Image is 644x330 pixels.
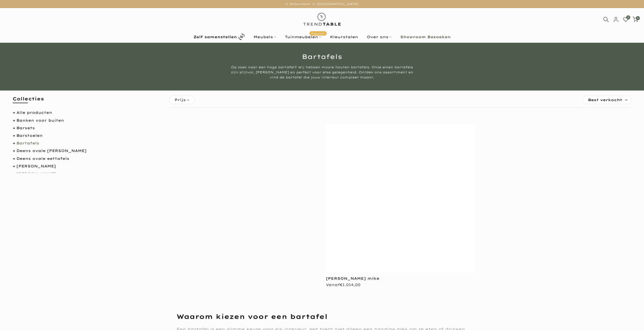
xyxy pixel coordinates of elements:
a: Meubels [249,34,280,40]
a: Kleurstalen [325,34,362,40]
label: Sorteren:Best verkocht [583,96,631,104]
a: Banken voor buiten [16,118,64,123]
span: 0 [636,16,640,20]
a: Deens ovale eettafels [16,156,69,161]
span: €1.014,00 [340,282,361,287]
p: ✔ Showroom in [GEOGRAPHIC_DATA] [6,1,638,7]
b: Zelf samenstellen [194,35,237,39]
span: Best verkocht [588,96,622,104]
img: trend-table [300,8,344,31]
a: Barstoelen [16,133,43,138]
a: 0 [633,17,638,22]
h1: Bartafels [174,53,470,60]
a: Deens ovale [PERSON_NAME] [16,148,87,153]
a: [PERSON_NAME] mike [326,276,379,281]
a: [PERSON_NAME] [16,171,56,176]
a: Over ons [362,34,396,40]
h2: Waarom kiezen voor een bartafel [177,312,468,321]
a: 0 [623,17,629,22]
div: Op zoek naar een hoge bartafel? Wij hebben mooie houten bartafels. Onze eiken bartafels zijn stij... [227,65,417,80]
span: 0 [626,15,630,19]
a: TuinmeubelenPopulair [280,34,325,40]
span: Vanaf [326,282,361,287]
a: Zelf samenstellen [189,32,249,41]
a: Barsets [16,126,35,130]
a: Alle producten [16,110,52,115]
a: [PERSON_NAME] [16,164,56,168]
span: Prijs [175,97,186,103]
span: Populair [309,31,327,35]
a: Bartafels [16,141,39,145]
a: Showroom Bezoeken [396,34,455,40]
b: Showroom Bezoeken [400,35,451,39]
h5: Collecties [13,96,162,107]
